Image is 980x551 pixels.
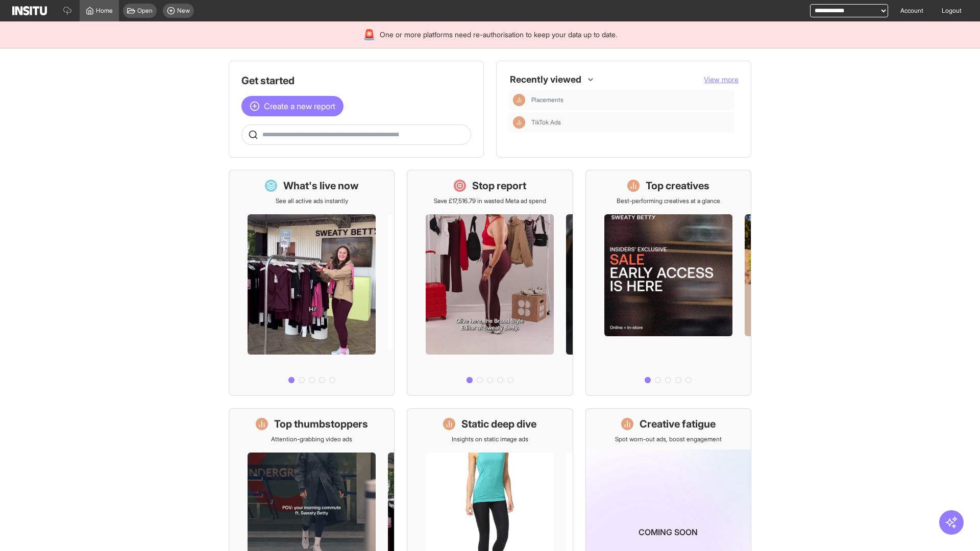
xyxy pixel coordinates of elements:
h1: Get started [241,73,471,88]
span: Placements [531,96,563,104]
img: Logo [12,6,47,15]
div: Insights [513,94,525,106]
h1: Top creatives [646,179,709,193]
span: New [177,7,190,15]
p: Save £17,516.79 in wasted Meta ad spend [434,197,546,205]
button: View more [704,74,739,85]
h1: What's live now [283,179,359,193]
span: Placements [531,96,730,104]
h1: Top thumbstoppers [274,417,368,431]
span: Create a new report [264,100,335,112]
span: View more [704,75,739,84]
span: Open [137,7,153,15]
span: TikTok Ads [531,118,730,127]
span: Home [96,7,113,15]
p: Best-performing creatives at a glance [617,197,720,205]
p: Insights on static image ads [452,435,528,443]
p: See all active ads instantly [276,197,348,205]
a: What's live nowSee all active ads instantly [229,170,395,396]
p: Attention-grabbing video ads [271,435,352,443]
h1: Static deep dive [461,417,536,431]
h1: Stop report [472,179,526,193]
button: Create a new report [241,96,344,116]
div: Insights [513,116,525,129]
span: TikTok Ads [531,118,561,127]
a: Stop reportSave £17,516.79 in wasted Meta ad spend [407,170,573,396]
div: 🚨 [363,28,376,42]
a: Top creativesBest-performing creatives at a glance [585,170,751,396]
span: One or more platforms need re-authorisation to keep your data up to date. [380,30,617,40]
